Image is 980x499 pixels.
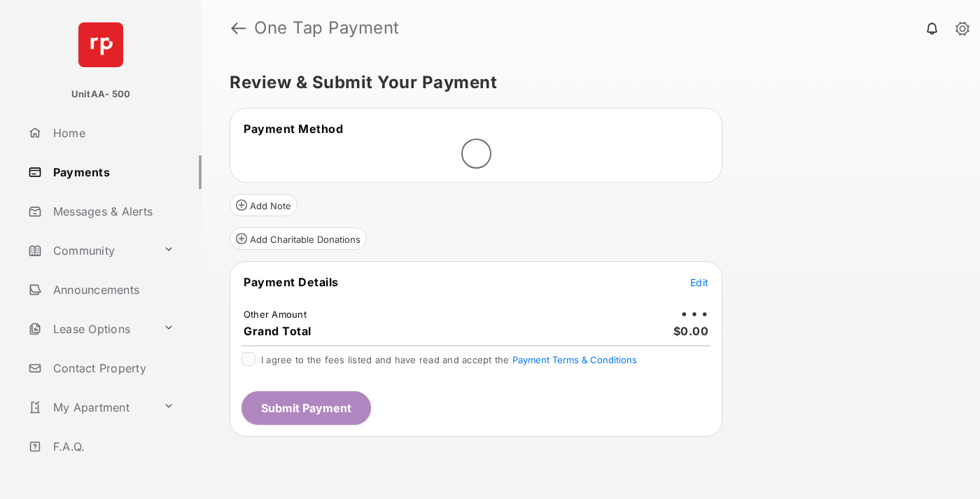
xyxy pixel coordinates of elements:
[230,194,297,216] button: Add Note
[22,391,157,424] a: My Apartment
[78,22,123,67] img: svg+xml;base64,PHN2ZyB4bWxucz0iaHR0cDovL3d3dy53My5vcmcvMjAwMC9zdmciIHdpZHRoPSI2NCIgaGVpZ2h0PSI2NC...
[261,354,637,365] span: I agree to the fees listed and have read and accept the
[241,391,371,425] button: Submit Payment
[71,87,131,101] p: UnitAA- 500
[254,20,400,36] strong: One Tap Payment
[243,308,307,321] td: Other Amount
[22,234,157,267] a: Community
[512,354,637,365] button: I agree to the fees listed and have read and accept the
[244,122,343,136] span: Payment Method
[230,227,367,250] button: Add Charitable Donations
[22,430,202,463] a: F.A.Q.
[22,155,202,189] a: Payments
[230,74,941,91] h5: Review & Submit Your Payment
[22,351,202,385] a: Contact Property
[690,275,708,289] button: Edit
[22,273,202,307] a: Announcements
[22,312,157,346] a: Lease Options
[673,324,709,338] span: $0.00
[22,195,202,228] a: Messages & Alerts
[690,276,708,288] span: Edit
[22,116,202,150] a: Home
[244,275,339,289] span: Payment Details
[244,324,311,338] span: Grand Total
